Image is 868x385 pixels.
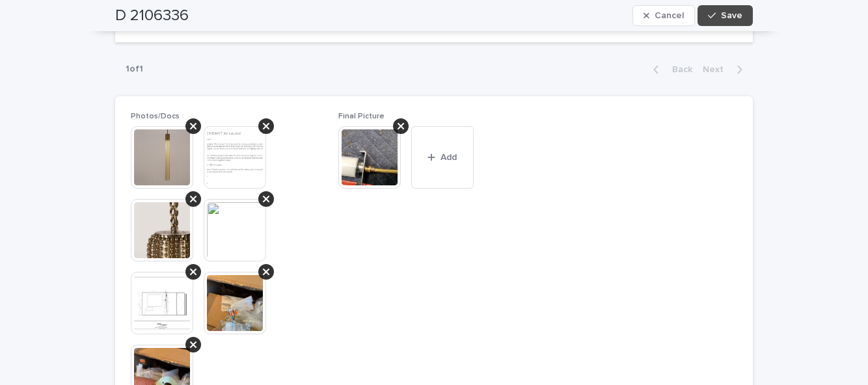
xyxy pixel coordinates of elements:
[721,11,742,20] span: Save
[411,126,474,189] button: Add
[338,113,385,120] span: Final Picture
[131,113,180,120] span: Photos/Docs
[664,65,692,74] span: Back
[632,5,695,26] button: Cancel
[698,5,753,26] button: Save
[441,153,457,162] span: Add
[655,11,684,20] span: Cancel
[115,53,154,85] p: 1 of 1
[703,65,731,74] span: Next
[698,64,753,75] button: Next
[115,7,189,25] h2: D 2106336
[643,64,698,75] button: Back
